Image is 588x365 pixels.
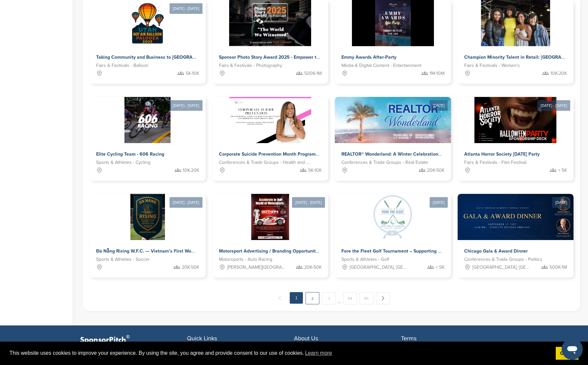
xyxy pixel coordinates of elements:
span: About Us [294,335,318,342]
a: [DATE] Sponsorpitch & Fore the Fleet Golf Tournament – Supporting Naval Aviation Families Facing ... [335,183,451,278]
a: 84 [343,292,357,304]
div: [DATE] [430,197,448,208]
div: [DATE] - [DATE] [292,197,325,208]
span: Sports & Athletes - Cycling [96,159,150,166]
a: [DATE] - [DATE] Sponsorpitch & Atlanta Horror Society [DATE] Party Fairs & Festivals - Film Festi... [458,86,574,181]
span: [PERSON_NAME][GEOGRAPHIC_DATA][PERSON_NAME], [GEOGRAPHIC_DATA], [GEOGRAPHIC_DATA], [GEOGRAPHIC_DA... [227,264,286,271]
div: [DATE] - [DATE] [170,197,202,208]
span: Taking Community and Business to [GEOGRAPHIC_DATA] with the [US_STATE] Hot Air Balloon Palooza [96,54,316,60]
div: [DATE] [430,100,448,111]
span: REALTOR® Wonderland: A Winter Celebration [341,151,438,157]
span: Quick Links [187,335,217,342]
span: 5K-10K [308,167,322,174]
span: ← Previous [273,292,287,304]
a: dismiss cookie message [556,347,578,360]
a: 85 [360,292,373,304]
div: [DATE] [552,197,570,208]
span: This website uses cookies to improve your experience. By using the site, you agree and provide co... [10,348,550,358]
span: Fairs & Festivals - Film Festival [464,159,526,166]
span: 20K-50K [427,167,444,174]
span: 500K-1M [549,264,567,271]
span: 20K-50K [182,264,199,271]
a: [DATE] - [DATE] Sponsorpitch & Motorsport Advertising / Branding Opportunity Motorsports - Auto R... [212,183,329,278]
span: 20K-50K [304,264,322,271]
span: Fairs & Festivals - Photography [219,62,282,69]
span: Fairs & Festivals - Balloon [96,62,148,69]
span: 1M-10M [430,70,444,77]
span: Terms [401,335,416,342]
img: Sponsorpitch & [130,194,165,240]
span: 500K-1M [304,70,322,77]
a: [DATE] Sponsorpitch & REALTOR® Wonderland: A Winter Celebration Conferences & Trade Groups - Real... [335,86,451,181]
span: Fore the Fleet Golf Tournament – Supporting Naval Aviation Families Facing [MEDICAL_DATA] [341,248,543,254]
span: Sports & Athletes - Golf [341,256,389,263]
span: Motorsports - Auto Racing [219,256,272,263]
span: … [338,292,341,304]
span: Conferences & Trade Groups - Health and Wellness [219,159,312,166]
img: Sponsorpitch & [251,194,289,240]
span: Conferences & Trade Groups - Politics [464,256,542,263]
span: ® [126,333,130,341]
img: Sponsorpitch & [124,97,171,143]
span: Chicago Gala & Award Dinner [464,248,528,254]
a: 2 [306,292,319,304]
a: learn more about cookies [304,348,333,358]
p: SponsorPitch [80,335,187,345]
span: 10K-20K [183,167,199,174]
img: Sponsorpitch & [370,194,416,240]
div: [DATE] - [DATE] [170,100,202,111]
span: Corporate Suicide Prevention Month Programming with [PERSON_NAME] [219,151,375,157]
a: [DATE] - [DATE] Sponsorpitch & Elite Cycling Team - 606 Racing Sports & Athletes - Cycling 10K-20K [90,86,206,181]
span: Atlanta Horror Society [DATE] Party [464,151,540,157]
iframe: Schaltfläche zum Öffnen des Messaging-Fensters [562,339,583,360]
span: Sports & Athletes - Soccer [96,256,150,263]
a: Next → [376,292,390,304]
span: Emmy Awards After-Party [341,54,396,60]
a: 3 [322,292,336,304]
img: Sponsorpitch & [474,97,556,143]
span: Sponsor Photo Story Award 2025 - Empower the 6th Annual Global Storytelling Competition [219,54,415,60]
a: [DATE] Sponsorpitch & Chicago Gala & Award Dinner Conferences & Trade Groups - Politics [GEOGRAPH... [458,183,574,278]
div: [DATE] - [DATE] [170,3,202,14]
span: [GEOGRAPHIC_DATA], [GEOGRAPHIC_DATA] [472,264,531,271]
span: Fairs & Festivals - Women's [464,62,520,69]
span: [GEOGRAPHIC_DATA], [GEOGRAPHIC_DATA] [350,264,408,271]
a: Sponsorpitch & Corporate Suicide Prevention Month Programming with [PERSON_NAME] Conferences & Tr... [212,97,329,181]
a: [DATE] - [DATE] Sponsorpitch & Đà Nẵng Rising W.F.C. — Vietnam’s First Women-Led Football Club Sp... [90,183,206,278]
img: Sponsorpitch & [229,97,311,143]
span: Elite Cycling Team - 606 Racing [96,151,164,157]
span: < 5K [558,167,567,174]
span: 10K-20K [550,70,567,77]
span: < 5K [436,264,444,271]
span: Media & Digital Content - Entertainment [341,62,421,69]
span: Đà Nẵng Rising W.F.C. — Vietnam’s First Women-Led Football Club [96,248,239,254]
img: Sponsorpitch & [335,97,453,143]
div: [DATE] - [DATE] [537,100,570,111]
span: Conferences & Trade Groups - Real Estate [341,159,428,166]
span: 5K-10K [186,70,199,77]
em: 1 [290,292,303,304]
span: Motorsport Advertising / Branding Opportunity [219,248,318,254]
